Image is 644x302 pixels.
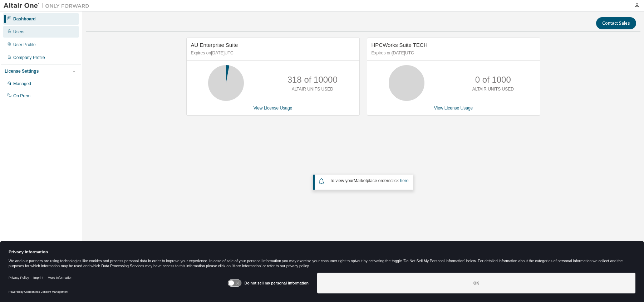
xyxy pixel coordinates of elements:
div: License Settings [5,68,39,74]
img: Altair One [4,2,93,9]
p: 318 of 10000 [287,74,338,86]
span: To view your click [330,178,408,183]
a: View License Usage [254,106,292,111]
p: ALTAIR UNITS USED [292,86,333,92]
div: Users [13,29,24,35]
div: Company Profile [13,55,45,60]
button: Contact Sales [596,17,636,29]
p: ALTAIR UNITS USED [472,86,514,92]
div: Managed [13,81,31,87]
span: HPCWorks Suite TECH [372,42,428,48]
div: Dashboard [13,16,36,22]
em: Marketplace orders [354,178,390,183]
div: On Prem [13,93,30,99]
a: View License Usage [434,106,473,111]
p: Expires on [DATE] UTC [372,50,534,56]
span: AU Enterprise Suite [191,42,238,48]
p: 0 of 1000 [475,74,511,86]
div: User Profile [13,42,36,48]
a: here [400,178,408,183]
p: Expires on [DATE] UTC [191,50,353,56]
